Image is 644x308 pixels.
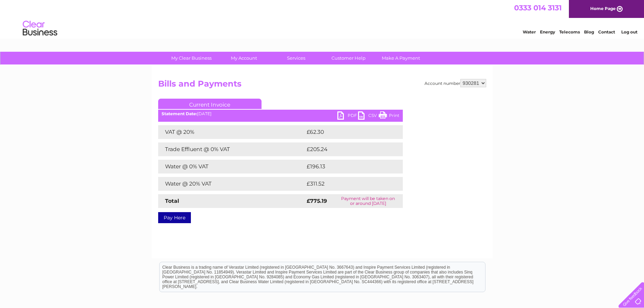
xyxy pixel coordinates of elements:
div: [DATE] [158,111,403,116]
td: £62.30 [305,125,389,139]
td: £196.13 [305,160,390,173]
td: VAT @ 20% [158,125,305,139]
div: Clear Business is a trading name of Verastar Limited (registered in [GEOGRAPHIC_DATA] No. 3667643... [160,4,485,33]
div: Account number [425,79,486,87]
a: Blog [584,29,594,34]
a: PDF [337,111,358,121]
strong: £775.19 [307,198,327,204]
td: Payment will be taken on or around [DATE] [334,194,403,208]
a: Make A Payment [372,52,429,64]
a: 0333 014 3131 [514,3,562,12]
a: My Account [215,52,272,64]
a: Telecoms [559,29,580,34]
td: Water @ 20% VAT [158,177,305,191]
img: logo.png [22,18,58,39]
h2: Bills and Payments [158,79,486,92]
td: £205.24 [305,142,391,156]
a: CSV [358,111,379,121]
a: Print [379,111,399,121]
a: Services [268,52,325,64]
a: Energy [540,29,555,34]
b: Statement Date: [162,111,197,116]
a: Customer Help [320,52,377,64]
a: Log out [621,29,637,34]
a: Pay Here [158,212,191,223]
td: Trade Effluent @ 0% VAT [158,142,305,156]
td: Water @ 0% VAT [158,160,305,173]
td: £311.52 [305,177,389,191]
a: Current Invoice [158,99,262,109]
a: Water [523,29,536,34]
a: My Clear Business [163,52,220,64]
a: Contact [598,29,615,34]
strong: Total [165,198,179,204]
